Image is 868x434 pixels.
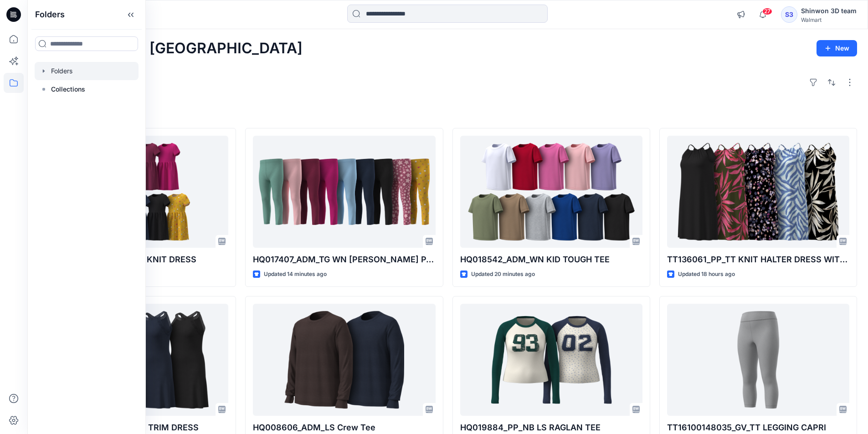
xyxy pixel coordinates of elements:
[253,421,435,434] p: HQ008606_ADM_LS Crew Tee
[264,270,327,279] p: Updated 14 minutes ago
[801,5,857,16] div: Shinwon 3D team
[38,40,303,57] h2: Welcome back, [GEOGRAPHIC_DATA]
[817,40,857,56] button: New
[460,253,642,266] p: HQ018542_ADM_WN KID TOUGH TEE
[667,136,849,248] a: TT136061_PP_TT KNIT HALTER DRESS WITH SELF TIE
[678,270,735,279] p: Updated 18 hours ago
[460,136,642,248] a: HQ018542_ADM_WN KID TOUGH TEE
[762,8,772,15] span: 27
[460,421,642,434] p: HQ019884_PP_NB LS RAGLAN TEE
[38,108,857,119] h4: Styles
[253,136,435,248] a: HQ017407_ADM_TG WN KINT PANT
[667,421,849,434] p: TT16100148035_GV_TT LEGGING CAPRI
[781,6,797,23] div: S3
[460,304,642,416] a: HQ019884_PP_NB LS RAGLAN TEE
[667,253,849,266] p: TT136061_PP_TT KNIT HALTER DRESS WITH SELF TIE
[801,16,857,23] div: Walmart
[253,304,435,416] a: HQ008606_ADM_LS Crew Tee
[667,304,849,416] a: TT16100148035_GV_TT LEGGING CAPRI
[471,270,535,279] p: Updated 20 minutes ago
[253,253,435,266] p: HQ017407_ADM_TG WN [PERSON_NAME] PANT
[51,84,85,95] p: Collections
